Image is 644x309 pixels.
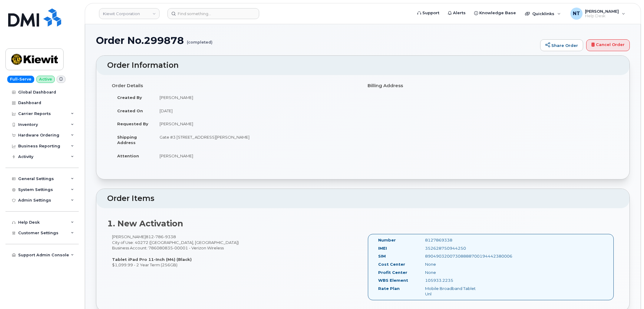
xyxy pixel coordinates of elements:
[378,261,405,267] label: Cost Center
[378,253,386,259] label: SIM
[540,39,583,51] a: Share Order
[154,149,358,163] td: [PERSON_NAME]
[421,270,487,275] div: None
[107,194,619,203] h2: Order Items
[107,234,363,268] div: [PERSON_NAME] City of Use: 40272 ([GEOGRAPHIC_DATA], [GEOGRAPHIC_DATA]) Business Account: 7860808...
[112,83,358,88] h4: Order Details
[117,108,143,113] strong: Created On
[378,245,387,251] label: IMEI
[96,35,537,46] h1: Order No.299878
[187,35,213,44] small: (completed)
[107,219,183,228] strong: 1. New Activation
[163,234,176,239] span: 9338
[368,83,614,88] h4: Billing Address
[117,121,148,126] strong: Requested By
[586,39,630,51] a: Cancel Order
[154,117,358,130] td: [PERSON_NAME]
[378,286,400,291] label: Rate Plan
[421,245,487,251] div: 352628750944250
[117,135,137,145] strong: Shipping Address
[421,237,487,243] div: 8127869338
[117,153,139,158] strong: Attention
[421,286,487,297] div: Mobile Broadband Tablet Unl
[421,261,487,267] div: None
[378,270,407,275] label: Profit Center
[154,234,163,239] span: 786
[117,95,142,100] strong: Created By
[154,91,358,104] td: [PERSON_NAME]
[378,237,396,243] label: Number
[154,130,358,149] td: Gate #3 [STREET_ADDRESS][PERSON_NAME]
[154,104,358,117] td: [DATE]
[421,278,487,283] div: 105933.2235
[146,234,176,239] span: 812
[112,257,192,262] strong: Tablet iPad Pro 11-Inch (M4) (Black)
[107,61,619,70] h2: Order Information
[421,253,487,259] div: 89049032007308888700194442380006
[378,278,408,283] label: WBS Element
